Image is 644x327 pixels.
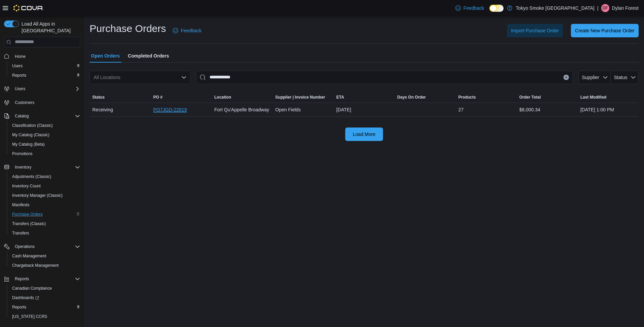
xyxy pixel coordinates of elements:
button: Inventory Count [7,181,83,191]
button: Reports [12,275,32,283]
span: Catalog [12,112,80,120]
span: Transfers (Classic) [12,221,46,226]
span: Dashboards [12,295,39,300]
button: Order Total [517,92,578,103]
span: Purchase Orders [9,210,80,218]
button: Chargeback Management [7,261,83,270]
img: Cova [13,5,43,11]
button: Customers [1,98,83,107]
div: [DATE] [333,103,394,116]
button: My Catalog (Beta) [7,140,83,149]
span: Load More [353,131,376,138]
a: Purchase Orders [9,210,45,218]
button: Users [12,85,28,93]
span: Products [458,95,476,100]
span: Days On Order [397,95,426,100]
button: Transfers (Classic) [7,219,83,228]
span: Inventory Manager (Classic) [12,193,63,198]
a: Customers [12,99,37,107]
span: Supplier [582,75,599,80]
span: Feedback [181,27,201,34]
span: Cash Management [9,252,80,260]
a: Inventory Count [9,182,43,190]
div: Location [214,95,231,100]
a: Reports [9,303,29,311]
span: Manifests [9,201,80,209]
button: Supplier | Invoice Number [272,92,333,103]
a: Feedback [170,24,204,37]
span: Order Total [519,95,541,100]
span: Supplier | Invoice Number [275,95,325,100]
a: PO7JGD-22819 [153,106,187,114]
span: 27 [458,106,464,114]
span: Users [15,86,25,92]
button: Products [456,92,517,103]
button: Last Modified [578,92,639,103]
div: $8,000.34 [517,103,578,116]
button: Inventory [1,162,83,172]
p: Tokyo Smoke [GEOGRAPHIC_DATA] [516,4,594,12]
span: Users [12,63,23,69]
span: Home [15,54,26,59]
a: Canadian Compliance [9,284,55,292]
button: [US_STATE] CCRS [7,312,83,321]
span: Washington CCRS [9,313,80,321]
a: Adjustments (Classic) [9,173,54,181]
span: Customers [15,100,34,105]
button: Canadian Compliance [7,284,83,293]
span: My Catalog (Beta) [12,142,45,147]
div: Dylan Forest [601,4,609,12]
button: Location [212,92,272,103]
button: Catalog [1,111,83,121]
a: Users [9,62,25,70]
input: Dark Mode [489,5,504,12]
p: Dylan Forest [612,4,639,12]
a: Dashboards [9,294,42,302]
button: Promotions [7,149,83,158]
span: Operations [15,244,35,249]
span: Reports [12,275,80,283]
button: Reports [7,302,83,312]
span: Reports [12,304,26,310]
span: Inventory [12,163,80,171]
button: Operations [1,242,83,251]
span: PO # [153,95,162,100]
span: Purchase Orders [12,212,43,217]
span: Feedback [463,5,484,11]
span: My Catalog (Classic) [9,131,80,139]
button: Inventory Manager (Classic) [7,191,83,200]
span: Reports [9,71,80,79]
span: Reports [12,73,26,78]
button: Reports [1,274,83,284]
span: Home [12,52,80,61]
span: Receiving [92,106,113,114]
span: Promotions [9,150,80,158]
span: Promotions [12,151,33,156]
button: Status [90,92,151,103]
a: Dashboards [7,293,83,302]
span: Status [614,75,627,80]
span: Open Orders [91,49,120,63]
h1: Purchase Orders [90,22,166,35]
button: Status [611,71,639,84]
span: Chargeback Management [9,261,80,269]
button: Transfers [7,228,83,238]
button: My Catalog (Classic) [7,130,83,140]
a: Feedback [453,1,487,15]
span: DF [603,4,608,12]
span: Manifests [12,202,29,208]
button: Purchase Orders [7,210,83,219]
a: Home [12,52,28,61]
span: Canadian Compliance [9,284,80,292]
a: Chargeback Management [9,261,61,269]
a: Transfers (Classic) [9,220,49,228]
span: [US_STATE] CCRS [12,314,47,319]
button: Cash Management [7,251,83,261]
span: Last Modified [580,95,606,100]
span: Transfers [12,230,29,236]
a: [US_STATE] CCRS [9,313,50,321]
a: Inventory Manager (Classic) [9,191,65,199]
a: Transfers [9,229,32,237]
